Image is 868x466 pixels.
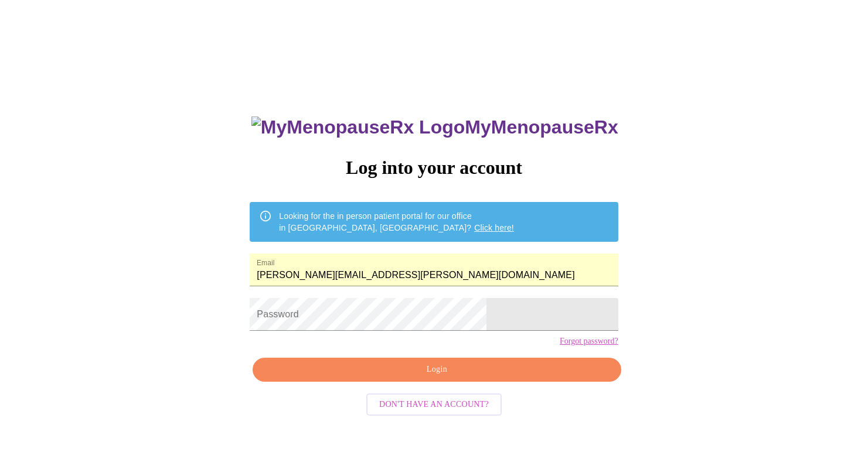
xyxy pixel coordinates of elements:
[560,337,618,346] a: Forgot password?
[366,393,502,416] button: Don't have an account?
[363,399,505,409] a: Don't have an account?
[474,223,514,232] a: Click here!
[279,205,514,238] div: Looking for the in person patient portal for our office in [GEOGRAPHIC_DATA], [GEOGRAPHIC_DATA]?
[251,117,618,138] h3: MyMenopauseRx
[253,358,621,382] button: Login
[266,362,607,377] span: Login
[250,157,618,179] h3: Log into your account
[251,117,465,138] img: MyMenopauseRx Logo
[379,398,489,412] span: Don't have an account?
